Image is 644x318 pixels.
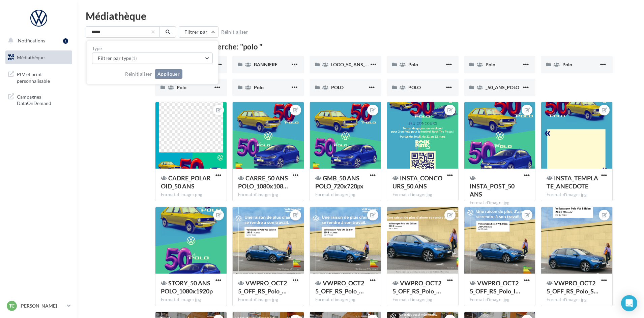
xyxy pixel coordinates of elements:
[5,299,72,312] a: TC [PERSON_NAME]
[547,297,607,303] div: Format d'image: jpg
[470,297,530,303] div: Format d'image: jpg
[238,174,288,190] span: CARRE_50 ANS POLO_1080x1080px
[179,26,218,38] button: Filtrer par
[315,174,363,190] span: GMB_50 ANS POLO_720x720px
[4,50,74,65] a: Médiathèque
[161,192,221,198] div: Format d'image: png
[238,192,298,198] div: Format d'image: jpg
[92,52,213,64] button: Filtrer par type(1)
[392,297,453,303] div: Format d'image: jpg
[161,174,211,190] span: CADRE_POLAROID_50 ANS
[218,28,251,36] button: Réinitialiser
[562,62,572,67] span: Polo
[547,192,607,198] div: Format d'image: jpg
[621,295,637,311] div: Open Intercom Messenger
[122,70,155,78] button: Réinitialiser
[392,174,442,190] span: INSTA_CONCOURS_50 ANS
[155,43,613,50] div: Résultat de la recherche: "polo "
[4,90,74,109] a: Campagnes DataOnDemand
[486,84,519,90] span: _50_ANS_POLO
[17,70,69,84] span: PLV et print personnalisable
[547,174,598,190] span: INSTA_TEMPLATE_ANECDOTE
[9,303,14,309] span: TC
[408,62,418,67] span: Polo
[331,84,344,90] span: POLO
[131,56,137,61] span: (1)
[331,62,378,67] span: LOGO_50_ANS_POLO
[408,84,421,90] span: POLO
[392,192,453,198] div: Format d'image: jpg
[470,182,515,198] span: INSTA_POST_50 ANS
[547,279,598,295] span: VWPRO_OCT25_OFF_RS_Polo_STORY
[4,34,71,48] button: Notifications 1
[155,69,182,79] button: Appliquer
[315,192,376,198] div: Format d'image: jpg
[17,92,69,107] span: Campagnes DataOnDemand
[86,11,636,21] div: Médiathèque
[4,67,74,87] a: PLV et print personnalisable
[254,84,264,90] span: Polo
[161,279,213,295] span: STORY_50 ANS POLO_1080x1920p
[161,297,221,303] div: Format d'image: jpg
[392,279,441,295] span: VWPRO_OCT25_OFF_RS_Polo_GMB-POLO
[315,297,376,303] div: Format d'image: jpg
[238,279,287,295] span: VWPRO_OCT25_OFF_RS_Polo_CARRE
[238,297,298,303] div: Format d'image: jpg
[63,38,68,44] div: 1
[315,279,364,295] span: VWPRO_OCT25_OFF_RS_Polo_GMB-720x720
[18,38,45,43] span: Notifications
[486,62,495,67] span: Polo
[254,62,277,67] span: BANNIERE
[20,303,64,309] p: [PERSON_NAME]
[92,46,213,51] label: Type
[177,84,186,90] span: Polo
[17,55,45,60] span: Médiathèque
[470,279,520,295] span: VWPRO_OCT25_OFF_RS_Polo_INSTA
[470,200,530,206] div: Format d'image: jpg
